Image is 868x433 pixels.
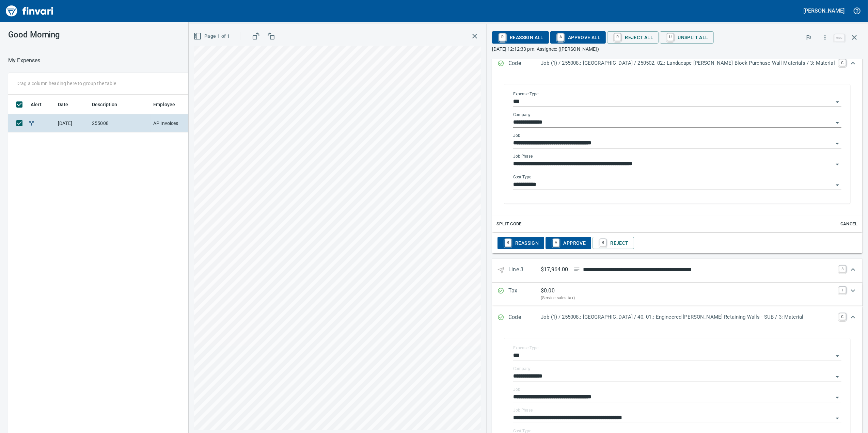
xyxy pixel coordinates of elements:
button: [PERSON_NAME] [802,5,846,16]
td: [DATE] [55,114,89,132]
p: [DATE] 12:12:33 pm. Assignee: ([PERSON_NAME]) [492,46,863,52]
button: Flag [801,30,816,45]
button: RReassign All [492,31,549,44]
button: Open [833,118,842,128]
span: Date [58,100,68,109]
div: Expand [492,306,863,329]
span: Reject [598,237,628,249]
span: Description [92,100,117,109]
label: Job [513,134,520,138]
a: 3 [839,266,846,272]
span: Reject All [613,32,653,43]
button: Cancel [838,219,860,229]
label: Job Phase [513,155,533,159]
p: Line 3 [508,266,541,275]
button: Open [833,97,842,107]
button: Open [833,372,842,382]
button: AApprove [546,237,591,249]
p: $17,964.00 [541,266,568,274]
div: Expand [492,259,863,282]
div: Expand [492,75,863,232]
button: Page 1 of 1 [192,30,233,43]
div: Expand [492,233,863,253]
button: Open [833,160,842,169]
span: Employee [153,100,184,109]
p: Tax [508,287,541,302]
label: Cost Type [513,175,532,179]
button: Open [833,139,842,148]
div: Expand [492,283,863,306]
label: Company [513,367,531,371]
a: R [499,33,506,41]
span: Reassign [503,237,539,249]
button: Open [833,351,842,361]
span: Close invoice [833,29,863,46]
p: Job (1) / 255008.: [GEOGRAPHIC_DATA] / 40. 01.: Engineered [PERSON_NAME] Retaining Walls - SUB / ... [541,313,835,321]
label: Expense Type [513,92,538,96]
a: R [600,239,606,246]
span: Cancel [840,220,858,228]
button: Split Code [495,219,523,229]
span: Alert [31,100,50,109]
button: Open [833,414,842,423]
a: A [553,239,559,246]
td: 255008 [89,114,151,132]
button: RReassign [498,237,544,249]
a: esc [834,34,845,42]
a: C [839,59,846,66]
label: Company [513,113,531,117]
a: T [839,287,846,293]
span: Split Code [496,220,522,228]
span: Alert [31,100,42,109]
button: Open [833,393,842,402]
a: R [614,33,621,41]
label: Job [513,388,520,392]
button: Open [833,180,842,190]
p: Code [508,59,541,68]
p: Job (1) / 255008.: [GEOGRAPHIC_DATA] / 250502. 02.: Landacape [PERSON_NAME] Block Purchase Wall M... [541,59,835,67]
span: Page 1 of 1 [195,32,230,41]
span: Split transaction [28,121,35,125]
label: Expense Type [513,346,538,350]
span: Unsplit All [665,32,708,43]
a: U [667,33,674,41]
label: Job Phase [513,408,533,413]
button: More [818,30,833,45]
a: R [505,239,511,246]
h5: [PERSON_NAME] [804,7,845,14]
p: Code [508,313,541,322]
td: AP Invoices [151,114,202,132]
div: Expand [492,52,863,75]
a: A [557,33,564,41]
button: UUnsplit All [660,31,713,44]
nav: breadcrumb [8,57,41,65]
p: (Service sales tax) [541,295,835,302]
span: Approve [551,237,586,249]
a: C [839,313,846,320]
p: Drag a column heading here to group the table [16,80,116,87]
span: Date [58,100,77,109]
span: Employee [153,100,175,109]
span: Approve All [556,32,600,43]
span: Reassign All [498,32,543,43]
p: $ 0.00 [541,287,555,295]
button: RReject [593,237,634,249]
span: Description [92,100,126,109]
img: Finvari [4,3,55,19]
button: RReject All [607,31,659,44]
button: AApprove All [550,31,606,44]
p: My Expenses [8,57,41,65]
h3: Good Morning [8,30,224,39]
